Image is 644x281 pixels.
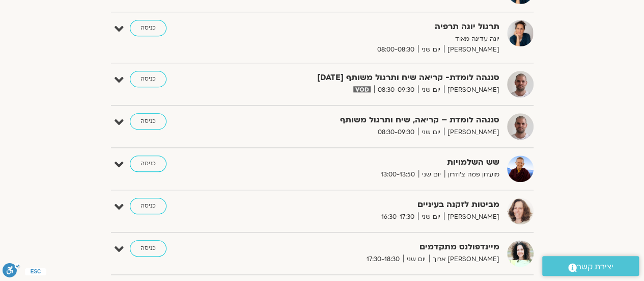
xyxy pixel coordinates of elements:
[250,71,499,85] strong: סנגהה לומדת- קריאה שיח ותרגול משותף [DATE]
[374,44,418,55] span: 08:00-08:30
[418,85,444,95] span: יום שני
[250,156,499,169] strong: שש השלמויות
[250,34,499,44] p: יוגה עדינה מאוד
[444,212,499,222] span: [PERSON_NAME]
[444,85,499,95] span: [PERSON_NAME]
[444,169,499,180] span: מועדון פמה צ'ודרון
[444,127,499,138] span: [PERSON_NAME]
[363,254,403,265] span: 17:30-18:30
[444,44,499,55] span: [PERSON_NAME]
[377,169,418,180] span: 13:00-13:50
[577,260,613,274] span: יצירת קשר
[403,254,429,265] span: יום שני
[250,198,499,212] strong: מביטות לזקנה בעיניים
[374,85,418,95] span: 08:30-09:30
[250,113,499,127] strong: סנגהה לומדת – קריאה, שיח ותרגול משותף
[130,240,166,257] a: כניסה
[130,20,166,36] a: כניסה
[418,169,444,180] span: יום שני
[429,254,499,265] span: [PERSON_NAME] ארוך
[250,20,499,34] strong: תרגול יוגה תרפיה
[418,212,444,222] span: יום שני
[418,127,444,138] span: יום שני
[130,113,166,130] a: כניסה
[374,127,418,138] span: 08:30-09:30
[418,44,444,55] span: יום שני
[250,240,499,254] strong: מיינדפולנס מתקדמים
[353,86,370,92] img: vodicon
[378,212,418,222] span: 16:30-17:30
[130,198,166,214] a: כניסה
[130,156,166,172] a: כניסה
[542,256,639,276] a: יצירת קשר
[130,71,166,87] a: כניסה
